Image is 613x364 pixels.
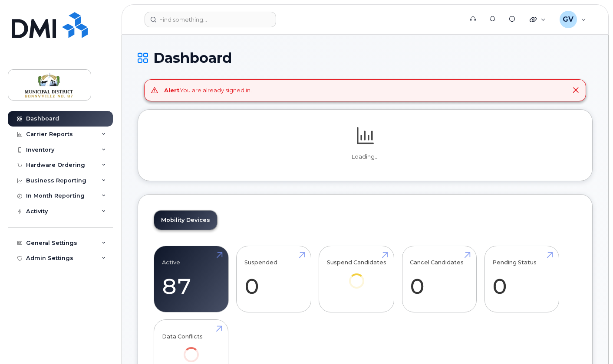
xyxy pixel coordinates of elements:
[154,211,217,230] a: Mobility Devices
[327,250,386,300] a: Suspend Candidates
[164,87,180,94] strong: Alert
[164,86,252,94] div: You are already signed in.
[244,250,303,308] a: Suspended 0
[492,250,551,308] a: Pending Status 0
[410,250,468,308] a: Cancel Candidates 0
[154,153,577,161] p: Loading...
[138,50,593,65] h1: Dashboard
[162,250,221,308] a: Active 87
